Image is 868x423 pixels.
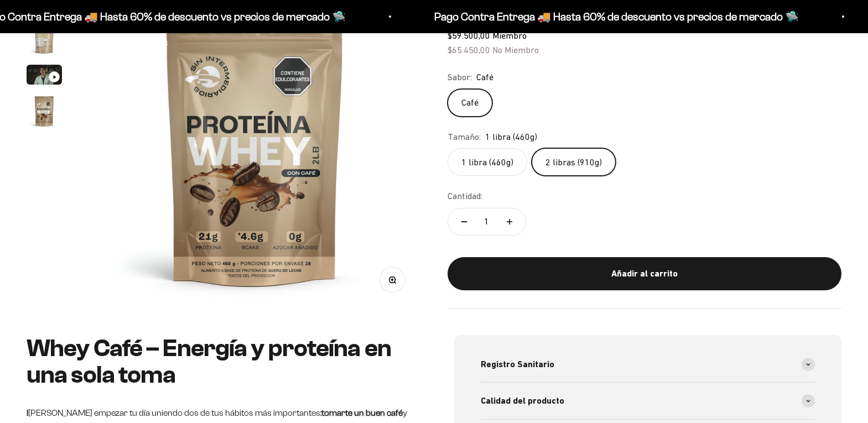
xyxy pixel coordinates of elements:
button: Reducir cantidad [448,208,480,235]
strong: tomarte un buen café [321,408,403,417]
img: Proteína Whey -Café [27,20,62,56]
summary: Calidad del producto [481,383,815,419]
h2: Whey Café – Energía y proteína en una sola toma [27,335,414,389]
button: Ir al artículo 3 [27,65,62,88]
span: 1 libra (460g) [485,130,537,144]
p: Pago Contra Entrega 🚚 Hasta 60% de descuento vs precios de mercado 🛸 [434,8,799,25]
span: $59.500,00 [448,30,490,40]
img: Proteína Whey -Café [27,93,62,129]
summary: Registro Sanitario [481,346,815,383]
span: Registro Sanitario [481,357,554,372]
span: Café [476,70,493,85]
span: Miembro [492,30,527,40]
button: Aumentar cantidad [493,208,526,235]
button: Ir al artículo 4 [27,93,62,132]
button: Añadir al carrito [448,257,842,290]
button: Ir al artículo 2 [27,20,62,59]
span: No Miembro [492,45,539,55]
legend: Sabor: [448,70,472,85]
span: $65.450,00 [448,45,490,55]
div: Añadir al carrito [470,267,820,281]
span: Calidad del producto [481,394,564,408]
legend: Tamaño: [448,130,481,144]
label: Cantidad: [448,190,482,204]
strong: I [27,408,28,417]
